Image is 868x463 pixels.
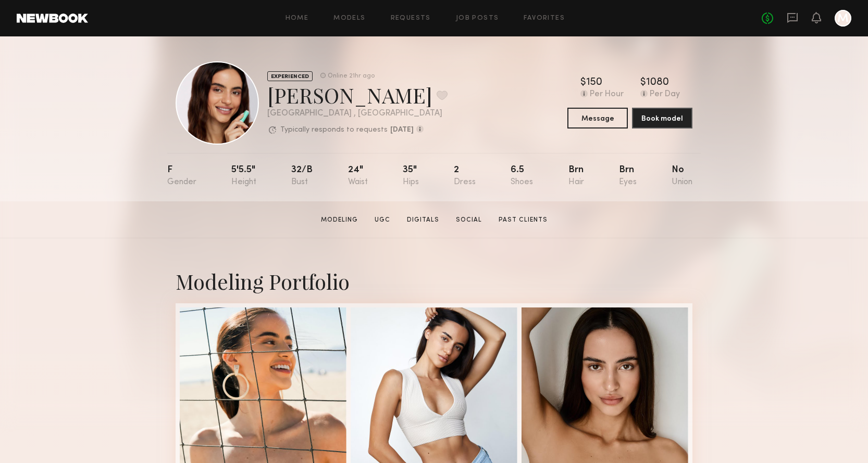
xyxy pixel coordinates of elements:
[267,81,448,109] div: [PERSON_NAME]
[167,165,196,187] div: F
[454,165,476,187] div: 2
[632,108,692,128] button: Book model
[646,78,669,88] div: 1080
[835,10,851,27] a: M
[333,15,365,22] a: Models
[580,78,586,88] div: $
[390,126,414,134] b: [DATE]
[511,165,533,187] div: 6.5
[640,78,646,88] div: $
[590,90,624,99] div: Per Hour
[672,165,692,187] div: No
[391,15,431,22] a: Requests
[403,165,419,187] div: 35"
[456,15,499,22] a: Job Posts
[317,215,362,225] a: Modeling
[348,165,368,187] div: 24"
[650,90,680,99] div: Per Day
[267,71,313,81] div: EXPERIENCED
[231,165,256,187] div: 5'5.5"
[494,215,552,225] a: Past Clients
[370,215,394,225] a: UGC
[524,15,565,22] a: Favorites
[568,165,584,187] div: Brn
[619,165,637,187] div: Brn
[586,78,602,88] div: 150
[280,126,388,134] p: Typically responds to requests
[403,215,443,225] a: Digitals
[452,215,486,225] a: Social
[567,108,628,128] button: Message
[176,267,692,295] div: Modeling Portfolio
[328,73,375,80] div: Online 21hr ago
[286,15,309,22] a: Home
[291,165,313,187] div: 32/b
[267,109,448,118] div: [GEOGRAPHIC_DATA] , [GEOGRAPHIC_DATA]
